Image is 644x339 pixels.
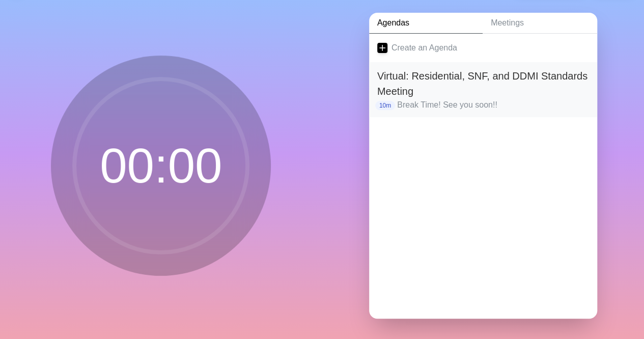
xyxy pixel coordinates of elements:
[369,13,483,34] a: Agendas
[375,101,395,110] p: 10m
[369,34,597,62] a: Create an Agenda
[397,99,589,111] p: Break Time! See you soon!!
[483,13,597,34] a: Meetings
[377,68,589,99] h2: Virtual: Residential, SNF, and DDMI Standards Meeting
